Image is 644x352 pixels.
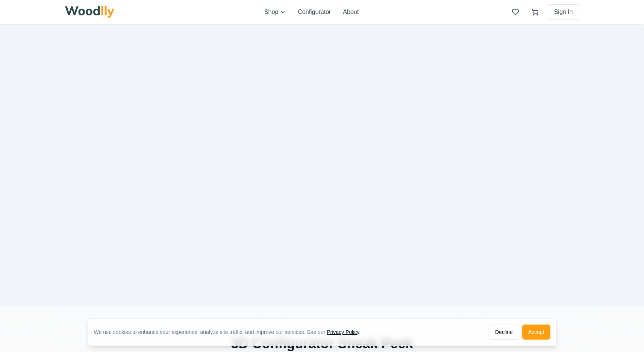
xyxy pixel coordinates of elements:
button: Shop [264,8,286,17]
button: Sign In [548,4,579,20]
button: Decline [489,325,519,340]
div: We use cookies to enhance your experience, analyze site traffic, and improve our services. See our . [94,328,367,336]
button: About [343,8,359,17]
img: Woodlly [65,6,115,18]
button: Configurator [298,8,331,17]
button: Accept [522,325,550,340]
a: Privacy Policy [327,329,359,335]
